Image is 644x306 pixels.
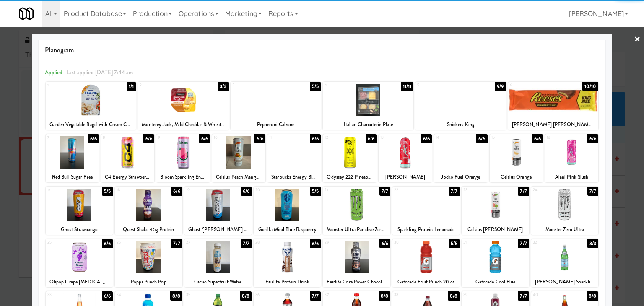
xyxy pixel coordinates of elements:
[531,277,598,287] div: [PERSON_NAME] Sparkling Water
[45,44,599,57] span: Planogram
[379,239,390,248] div: 6/6
[366,134,377,143] div: 6/6
[186,277,250,287] div: Cacao Superfruit Water
[394,224,458,235] div: Sparkling Protein Lemonade
[19,6,34,21] img: Micromart
[115,187,182,235] div: 186/6Quest Shake 45g Protein
[47,291,79,298] div: 33
[218,82,229,91] div: 3/3
[127,82,136,91] div: 1/1
[545,134,598,182] div: 166/6Alani Pink Slush
[379,134,432,182] div: 136/6[PERSON_NAME]
[546,172,597,182] div: Alani Pink Slush
[47,224,112,235] div: Ghost Strawbango
[491,134,517,141] div: 15
[634,27,641,53] a: ×
[186,224,250,235] div: Ghost ‘[PERSON_NAME] Pop
[417,82,461,89] div: 5
[463,224,527,235] div: Celsius [PERSON_NAME]
[463,239,495,246] div: 31
[324,277,389,287] div: Fairlife Core Power Chocolate 14oz
[462,224,529,235] div: Celsius [PERSON_NAME]
[46,239,113,287] div: 256/6Olipop Grape [MEDICAL_DATA] Soda
[140,82,183,89] div: 2
[47,187,79,194] div: 17
[509,119,597,130] div: [PERSON_NAME] [PERSON_NAME] Size
[587,187,598,196] div: 7/7
[158,134,183,141] div: 9
[532,134,543,143] div: 6/6
[462,277,529,287] div: Gatorade Cool Blue
[46,224,113,235] div: Ghost Strawbango
[171,239,182,248] div: 7/7
[171,187,182,196] div: 6/6
[103,134,128,141] div: 8
[310,239,321,248] div: 6/6
[101,172,154,182] div: C4 Energy Strawberry Starburst!
[255,187,287,194] div: 20
[508,119,599,130] div: [PERSON_NAME] [PERSON_NAME] Size
[587,134,598,143] div: 6/6
[269,134,294,141] div: 11
[156,172,210,182] div: Bloom Sparkling Energy
[325,239,356,246] div: 29
[117,291,148,298] div: 34
[449,187,460,196] div: 7/7
[101,134,154,182] div: 86/6C4 Energy Strawberry Starburst!
[66,68,133,76] span: Last applied [DATE] 7:44 am
[199,134,210,143] div: 6/6
[255,291,287,298] div: 36
[448,291,460,301] div: 8/8
[401,82,414,91] div: 11/11
[255,224,319,235] div: Gorilla Mind Blue Raspberry
[323,224,390,235] div: Monster Ultra Paradise Zero Sugar
[254,187,321,235] div: 205/5Gorilla Mind Blue Raspberry
[102,187,113,196] div: 5/5
[231,119,321,130] div: Pepperoni Calzone
[46,277,113,287] div: Olipop Grape [MEDICAL_DATA] Soda
[116,224,181,235] div: Quest Shake 45g Protein
[186,239,218,246] div: 27
[533,291,565,298] div: 40
[186,187,218,194] div: 19
[212,134,265,182] div: 106/6Celsius Peach Mango + Green Tea
[254,224,321,235] div: Gorilla Mind Blue Raspberry
[325,134,350,141] div: 12
[254,134,265,143] div: 6/6
[380,172,431,182] div: [PERSON_NAME]
[325,82,368,89] div: 4
[415,82,506,130] div: 59/9Snickers King
[138,119,229,130] div: Monterey Jack, Mild Cheddar & Wheat Thins, Sargento
[436,134,461,141] div: 14
[184,277,252,287] div: Cacao Superfruit Water
[310,187,321,196] div: 5/5
[267,172,321,182] div: Starbucks Energy Blueberry Lemonade
[323,172,376,182] div: Odyssey 222 Pineapple Mango
[102,291,113,301] div: 6/6
[463,291,495,298] div: 39
[46,82,136,130] div: 11/1Garden Vegetable Bagel with Cream Cheese, [GEOGRAPHIC_DATA]
[324,224,389,235] div: Monster Ultra Paradise Zero Sugar
[323,82,413,130] div: 411/11Italian Charcuterie Plate
[323,119,413,130] div: Italian Charcuterie Plate
[186,291,218,298] div: 35
[394,187,426,194] div: 22
[88,134,99,143] div: 6/6
[421,134,432,143] div: 6/6
[379,291,390,301] div: 8/8
[417,119,505,130] div: Snickers King
[462,187,529,235] div: 237/7Celsius [PERSON_NAME]
[490,172,543,182] div: Celsius Orange
[325,187,356,194] div: 21
[491,172,542,182] div: Celsius Orange
[532,224,597,235] div: Monster Zero Ultra
[323,134,376,182] div: 126/6Odyssey 222 Pineapple Mango
[392,239,460,287] div: 305/5Gatorade Fruit Punch 20 oz
[241,239,252,248] div: 7/7
[115,239,182,287] div: 267/7Poppi Punch Pop
[531,239,598,287] div: 323/3[PERSON_NAME] Sparkling Water
[435,172,486,182] div: Jocko Fuel Orange
[324,119,412,130] div: Italian Charcuterie Plate
[117,239,148,246] div: 26
[533,239,565,246] div: 32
